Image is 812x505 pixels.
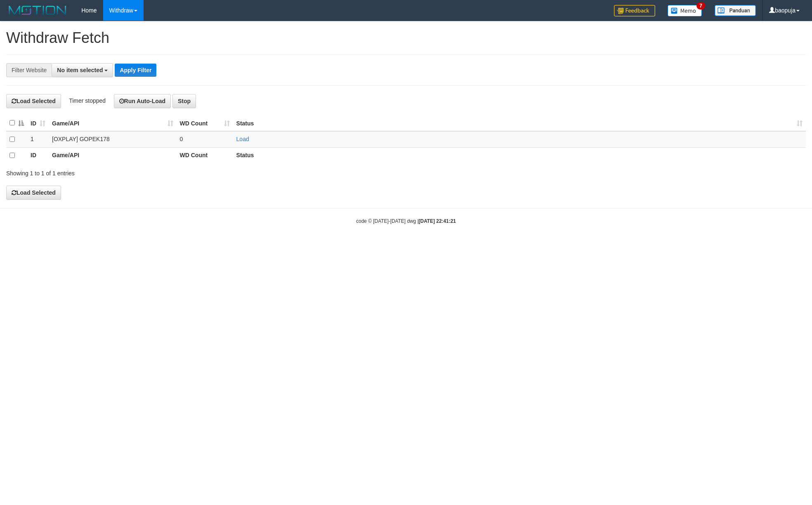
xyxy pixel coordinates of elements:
[180,136,183,142] span: 0
[6,63,52,77] div: Filter Website
[6,94,61,108] button: Load Selected
[6,186,61,200] button: Load Selected
[177,147,233,163] th: WD Count
[27,115,49,131] th: ID: activate to sort column ascending
[715,5,756,16] img: panduan.png
[69,97,106,104] span: Timer stopped
[696,2,705,9] span: 7
[49,131,177,148] td: [OXPLAY] GOPEK178
[233,147,806,163] th: Status
[236,136,249,142] a: Load
[6,166,332,177] div: Showing 1 to 1 of 1 entries
[419,218,456,224] strong: [DATE] 22:41:21
[233,115,806,131] th: Status: activate to sort column ascending
[57,67,103,73] span: No item selected
[115,64,156,77] button: Apply Filter
[52,63,113,77] button: No item selected
[27,147,49,163] th: ID
[6,30,806,46] h1: Withdraw Fetch
[27,131,49,148] td: 1
[49,147,177,163] th: Game/API
[177,115,233,131] th: WD Count: activate to sort column ascending
[172,94,196,108] button: Stop
[114,94,171,108] button: Run Auto-Load
[614,5,655,17] img: Feedback.jpg
[668,5,702,17] img: Button%20Memo.svg
[6,4,69,17] img: MOTION_logo.png
[49,115,177,131] th: Game/API: activate to sort column ascending
[356,218,456,224] small: code © [DATE]-[DATE] dwg |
